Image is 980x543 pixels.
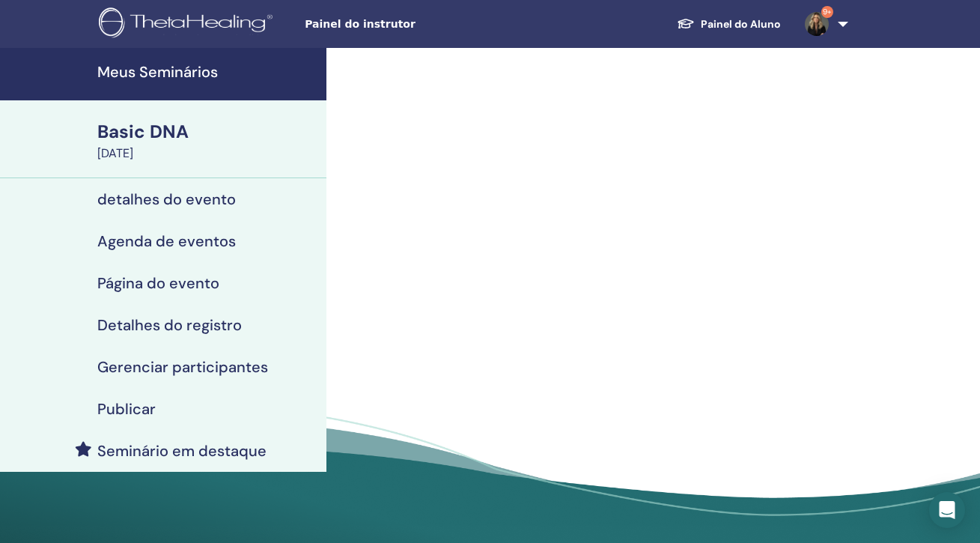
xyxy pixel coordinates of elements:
div: [DATE] [97,145,317,163]
h4: Página do evento [97,274,219,292]
h4: detalhes do evento [97,190,236,208]
div: Open Intercom Messenger [929,492,965,528]
span: 9+ [821,6,833,18]
img: default.jpg [805,12,829,36]
h4: Detalhes do registro [97,316,242,334]
h4: Agenda de eventos [97,232,236,250]
img: logo.png [99,7,278,41]
img: graduation-cap-white.svg [677,17,695,30]
h4: Gerenciar participantes [97,358,268,376]
span: Painel do instrutor [305,16,529,32]
h4: Meus Seminários [97,63,317,81]
h4: Publicar [97,400,156,418]
h4: Seminário em destaque [97,442,267,460]
a: Basic DNA[DATE] [88,119,326,163]
div: Basic DNA [97,119,317,145]
a: Painel do Aluno [665,10,793,38]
